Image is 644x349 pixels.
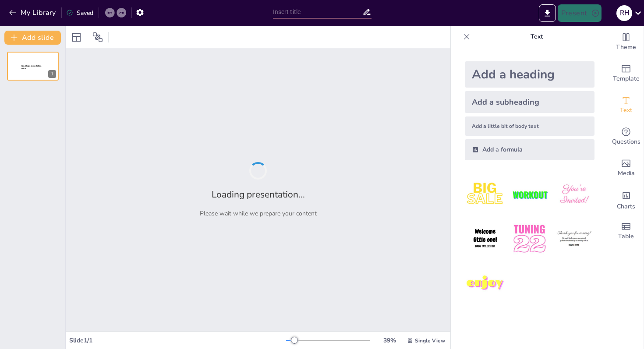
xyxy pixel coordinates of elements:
h2: Loading presentation... [212,188,305,201]
p: Please wait while we prepare your content [200,209,317,218]
div: Layout [69,30,83,44]
span: Theme [616,42,636,52]
div: 1 [7,52,59,81]
div: Saved [66,9,93,17]
span: Sendsteps presentation editor [21,65,41,70]
button: My Library [7,6,60,20]
span: Table [618,232,634,241]
div: Get real-time input from your audience [609,121,644,152]
img: 2.jpeg [509,174,550,215]
div: Add text boxes [609,89,644,121]
button: Export to PowerPoint [539,4,556,22]
p: Text [474,26,600,47]
span: Single View [415,337,445,344]
img: 6.jpeg [554,219,594,259]
img: 5.jpeg [509,219,550,259]
div: Add a heading [465,61,594,88]
img: 1.jpeg [465,174,506,215]
div: Change the overall theme [609,26,644,58]
div: R H [616,5,632,21]
img: 3.jpeg [554,174,594,215]
span: Template [613,74,640,84]
button: R H [616,4,632,22]
div: 1 [48,70,56,78]
div: Add ready made slides [609,58,644,89]
div: Add images, graphics, shapes or video [609,152,644,184]
div: Add charts and graphs [609,184,644,215]
span: Questions [612,137,640,147]
div: Add a table [609,215,644,247]
div: Add a little bit of body text [465,116,594,136]
button: Present [558,4,602,22]
span: Media [618,169,635,178]
div: Add a subheading [465,91,594,113]
span: Text [620,106,632,115]
img: 4.jpeg [465,219,506,259]
span: Position [92,32,103,42]
div: Slide 1 / 1 [69,336,286,345]
div: 39 % [379,336,400,345]
img: 7.jpeg [465,263,506,304]
input: Insert title [273,6,362,18]
span: Charts [617,202,635,212]
button: Add slide [4,31,61,45]
div: Add a formula [465,139,594,160]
